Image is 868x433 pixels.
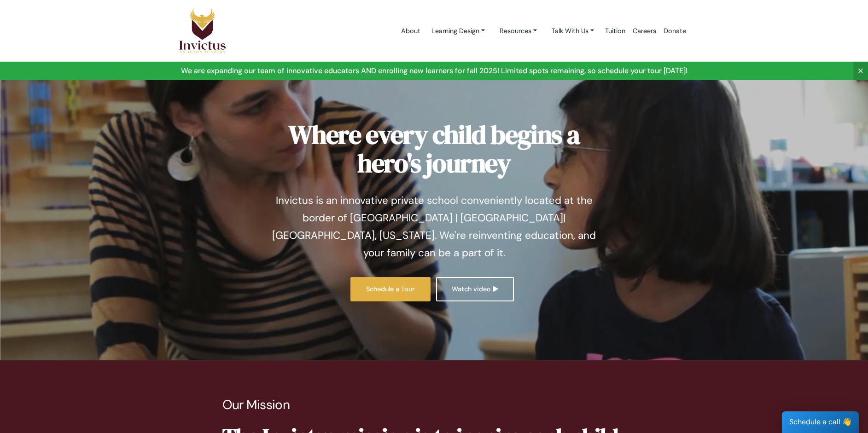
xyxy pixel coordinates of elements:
[266,121,602,177] h1: Where every child begins a hero's journey
[601,12,629,51] a: Tuition
[492,23,544,40] a: Resources
[660,12,690,51] a: Donate
[266,192,602,262] p: Invictus is an innovative private school conveniently located at the border of [GEOGRAPHIC_DATA] ...
[222,397,646,413] p: Our Mission
[544,23,601,40] a: Talk With Us
[436,277,514,301] a: Watch video
[629,12,660,51] a: Careers
[424,23,492,40] a: Learning Design
[179,8,227,54] img: Logo
[350,277,431,301] a: Schedule a Tour
[397,12,424,51] a: About
[782,411,859,433] div: Schedule a call 👋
